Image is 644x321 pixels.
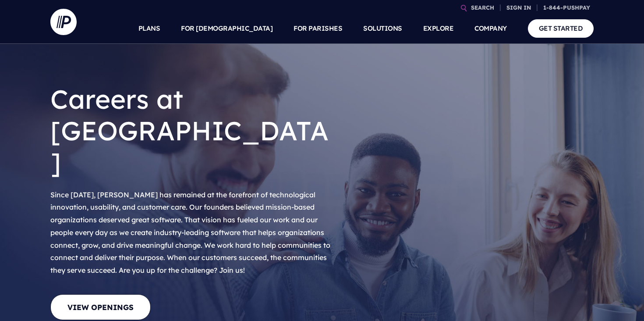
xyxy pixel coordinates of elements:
a: SOLUTIONS [363,13,402,44]
a: FOR [DEMOGRAPHIC_DATA] [181,13,272,44]
a: EXPLORE [423,13,454,44]
a: View Openings [50,294,151,320]
span: Since [DATE], [PERSON_NAME] has remained at the forefront of technological innovation, usability,... [50,190,330,275]
a: PLANS [138,13,160,44]
a: FOR PARISHES [294,13,342,44]
a: GET STARTED [528,19,594,37]
h1: Careers at [GEOGRAPHIC_DATA] [50,76,335,185]
a: COMPANY [474,13,507,44]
